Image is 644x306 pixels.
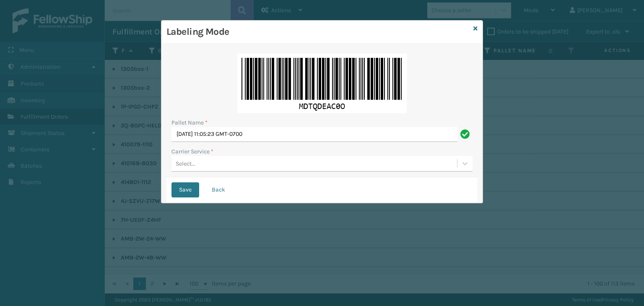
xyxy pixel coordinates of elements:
[166,26,470,38] h3: Labeling Mode
[171,182,199,197] button: Save
[237,54,407,113] img: YSAEMiDgAglD44aZQxGwL4NdvrppxcfrLSD+s0337x4h6M8SxmDVZdqQmCsQkCEMlYtl5QVAkJACIy5CIhQxty1kWZCQAgIgb...
[171,147,213,156] label: Carrier Service
[171,118,208,127] label: Pallet Name
[176,159,195,168] div: Select...
[204,182,233,197] button: Back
